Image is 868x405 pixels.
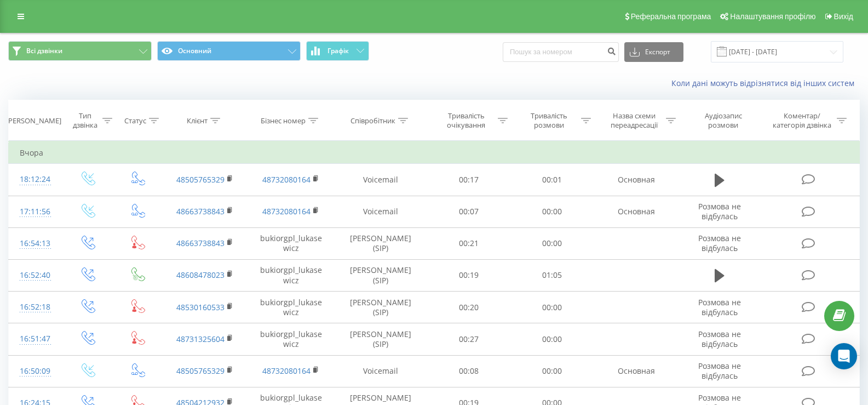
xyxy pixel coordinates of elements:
td: Вчора [9,142,860,164]
a: 48663738843 [176,206,225,216]
span: Всі дзвінки [26,47,62,55]
td: 00:27 [427,323,510,355]
a: 48732080164 [262,366,311,376]
button: Всі дзвінки [8,41,152,61]
td: bukiorgpl_lukasewicz [248,292,334,323]
div: Коментар/категорія дзвінка [770,111,834,130]
td: [PERSON_NAME] (SIP) [334,323,427,355]
td: Основная [593,196,680,227]
td: Основная [593,164,680,196]
td: 00:00 [510,355,594,387]
a: 48505765329 [176,174,225,185]
td: Основная [593,355,680,387]
div: Open Intercom Messenger [831,343,857,369]
div: Тип дзвінка [71,111,99,130]
div: Аудіозапис розмови [689,111,757,130]
span: Розмова не відбулась [698,297,741,317]
div: 17:11:56 [20,201,51,223]
td: 00:21 [427,227,510,259]
td: bukiorgpl_lukasewicz [248,259,334,291]
td: 00:01 [510,164,594,196]
td: bukiorgpl_lukasewicz [248,323,334,355]
td: 00:00 [510,292,594,323]
div: [PERSON_NAME] [6,116,61,126]
span: Налаштування профілю [730,12,815,21]
td: 00:00 [510,323,594,355]
td: 01:05 [510,259,594,291]
div: Клієнт [187,116,208,126]
div: 18:12:24 [20,169,51,190]
td: 00:17 [427,164,510,196]
div: Співробітник [350,116,395,126]
span: Розмова не відбулась [698,233,741,253]
button: Експорт [624,42,683,62]
div: Назва схеми переадресації [605,111,663,130]
span: Реферальна програма [631,12,711,21]
a: 48732080164 [262,206,311,216]
td: Voicemail [334,196,427,227]
span: Розмова не відбулась [698,201,741,221]
div: 16:54:13 [20,233,51,254]
div: 16:51:47 [20,328,51,350]
button: Графік [306,41,369,61]
button: Основний [157,41,301,61]
a: 48663738843 [176,238,225,248]
span: Графік [327,47,349,55]
div: 16:52:40 [20,265,51,286]
div: 16:50:09 [20,361,51,382]
a: 48732080164 [262,174,311,185]
a: 48608478023 [176,270,225,280]
a: 48731325604 [176,334,225,344]
td: [PERSON_NAME] (SIP) [334,227,427,259]
td: Voicemail [334,164,427,196]
td: 00:08 [427,355,510,387]
input: Пошук за номером [503,42,619,62]
td: 00:00 [510,227,594,259]
div: Тривалість очікування [437,111,495,130]
span: Вихід [834,12,853,21]
td: bukiorgpl_lukasewicz [248,227,334,259]
td: Voicemail [334,355,427,387]
a: Коли дані можуть відрізнятися вiд інших систем [671,78,860,88]
td: 00:19 [427,259,510,291]
span: Розмова не відбулась [698,361,741,381]
td: 00:20 [427,292,510,323]
td: 00:00 [510,196,594,227]
div: Тривалість розмови [520,111,578,130]
span: Розмова не відбулась [698,329,741,349]
a: 48530160533 [176,302,225,312]
td: 00:07 [427,196,510,227]
td: [PERSON_NAME] (SIP) [334,259,427,291]
div: Бізнес номер [261,116,306,126]
div: Статус [124,116,146,126]
div: 16:52:18 [20,296,51,318]
td: [PERSON_NAME] (SIP) [334,292,427,323]
a: 48505765329 [176,366,225,376]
